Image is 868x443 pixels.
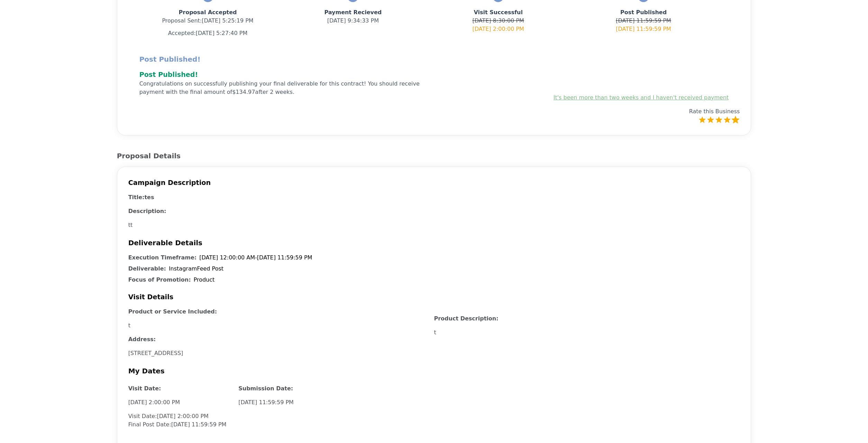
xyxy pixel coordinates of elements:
[139,54,431,64] h2: Post Published!
[135,29,281,37] p: Accepted: [DATE] 5:27:40 PM
[128,308,434,316] h3: Product or Service Included:
[554,94,729,102] button: It's been more than two weeks and I haven't received payment
[128,193,431,202] h3: Title:
[128,276,191,284] h3: Focus of Promotion:
[426,25,571,33] p: [DATE] 2:00:00 PM
[128,265,166,273] h3: Deliverable:
[128,366,740,376] h2: My Dates
[128,238,740,248] h2: Deliverable Details
[128,254,197,262] h3: Execution Timeframe:
[571,8,716,17] p: Post Published
[199,254,312,262] p: [DATE] 12:00:00 AM - [DATE] 11:59:59 PM
[434,328,587,337] p: t
[571,17,716,25] p: [DATE] 11:59:59 PM
[117,151,751,161] h2: Proposal Details
[128,335,431,344] h3: Address:
[128,384,230,393] h3: Visit Date:
[426,8,571,17] p: Visit Successful
[128,412,329,420] p: Visit Date: [DATE] 2:00:00 PM
[689,107,740,116] p: Rate this Business
[128,207,431,215] h3: Description:
[571,25,716,33] p: [DATE] 11:59:59 PM
[128,420,329,429] p: Final Post Date: [DATE] 11:59:59 PM
[434,314,587,323] h3: Product Description:
[128,221,431,229] p: tt
[238,384,544,393] h3: Submission Date:
[139,80,431,96] p: Congratulations on successfully publishing your final deliverable for this contract! You should r...
[169,265,223,273] p: Instagram Feed Post
[280,8,426,17] p: Payment Recieved
[128,349,434,357] span: [STREET_ADDRESS]
[144,194,154,201] h3: tes
[135,8,281,17] p: Proposal Accepted
[280,17,426,25] p: [DATE] 9:34:33 PM
[139,70,431,80] p: Post Published!
[128,292,740,302] h2: Visit Details
[135,17,281,25] p: Proposal Sent : [DATE] 5:25:19 PM
[128,321,409,330] p: t
[128,178,740,188] h2: Campaign Description
[128,398,230,407] p: [DATE] 2:00:00 PM
[194,276,215,284] p: Product
[238,398,544,407] p: [DATE] 11:59:59 PM
[426,17,571,25] p: [DATE] 8:30:00 PM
